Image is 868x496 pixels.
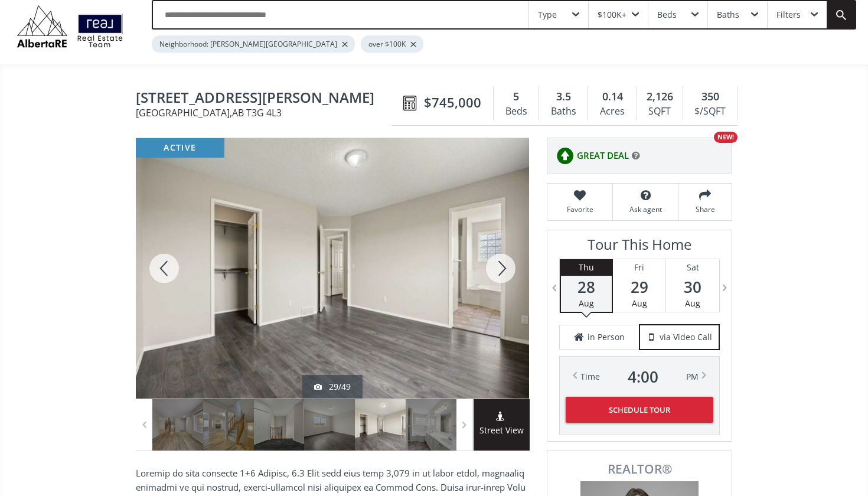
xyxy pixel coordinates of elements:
div: 0.14 [594,89,630,105]
span: Aug [579,298,594,309]
span: [GEOGRAPHIC_DATA] , AB T3G 4L3 [136,108,397,118]
div: Fri [613,259,665,276]
span: Street View [474,424,530,438]
div: 3.5 [545,89,582,105]
div: active [136,138,224,158]
span: in Person [588,331,625,343]
div: Time PM [580,368,699,385]
span: $745,000 [424,93,481,112]
img: Logo [12,2,128,51]
div: 29/49 [314,381,351,393]
span: via Video Call [660,331,712,343]
div: Sat [666,259,719,276]
span: Favorite [553,204,606,214]
div: Type [538,11,557,19]
h3: Tour This Home [559,236,720,259]
div: Thu [561,259,612,276]
span: Ask agent [619,204,672,214]
span: Share [684,204,726,214]
div: 5 [500,89,533,105]
div: over $100K [361,35,423,53]
div: Acres [594,103,630,120]
img: rating icon [553,144,577,168]
span: 4 : 00 [628,368,658,385]
div: Neighborhood: [PERSON_NAME][GEOGRAPHIC_DATA] [152,35,355,53]
span: REALTOR® [560,463,719,475]
div: 99 Arbour Crest Rise NW Calgary, AB T3G 4L3 - Photo 29 of 49 [136,138,529,399]
span: 30 [666,279,719,295]
span: 2,126 [647,89,673,105]
div: SQFT [643,103,677,120]
button: Schedule Tour [566,397,713,423]
div: 350 [689,89,732,105]
span: GREAT DEAL [577,149,629,162]
span: 29 [613,279,665,295]
div: Filters [776,11,801,19]
span: 99 Arbour Crest Rise NW [136,90,397,108]
span: Aug [632,298,647,309]
div: $/SQFT [689,103,732,120]
div: Baths [717,11,739,19]
div: Beds [500,103,533,120]
div: NEW! [714,132,738,143]
span: 28 [561,279,612,295]
div: Baths [545,103,582,120]
div: Beds [657,11,677,19]
span: Aug [685,298,700,309]
div: $100K+ [598,11,626,19]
